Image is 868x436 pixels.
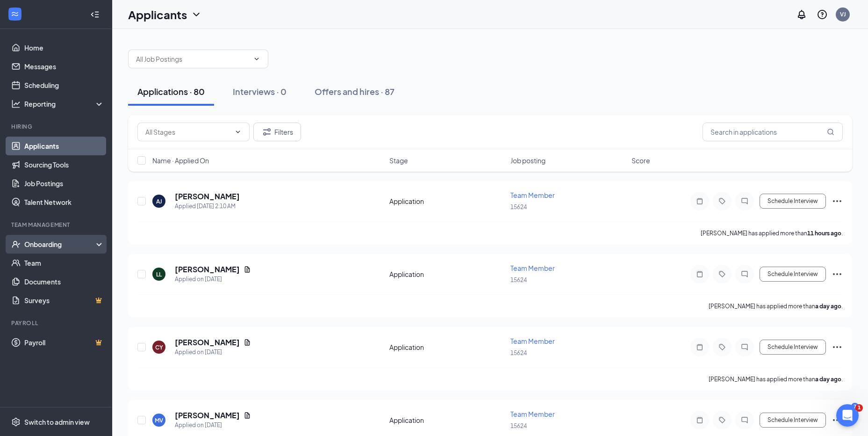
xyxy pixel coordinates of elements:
[510,191,555,199] span: Team Member
[760,194,826,209] button: Schedule Interview
[24,137,104,155] a: Applicants
[156,270,162,278] div: LL
[137,86,205,97] div: Applications · 80
[24,417,90,427] div: Switch to admin view
[11,123,102,131] div: Hiring
[155,343,163,351] div: CY
[815,376,841,383] b: a day ago
[694,416,705,424] svg: Note
[24,193,104,211] a: Talent Network
[11,240,21,249] svg: UserCheck
[261,126,273,138] svg: Filter
[175,421,251,430] div: Applied on [DATE]
[389,342,505,352] div: Application
[760,267,826,282] button: Schedule Interview
[694,270,705,278] svg: Note
[510,276,527,283] span: 15624
[24,174,104,193] a: Job Postings
[175,275,251,284] div: Applied on [DATE]
[739,416,750,424] svg: ChatInactive
[739,197,750,205] svg: ChatInactive
[253,123,301,141] button: Filter Filters
[175,202,240,211] div: Applied [DATE] 2:10 AM
[631,156,650,165] span: Score
[10,9,20,19] svg: WorkstreamLogo
[510,156,545,165] span: Job posting
[701,229,843,237] p: [PERSON_NAME] has applied more than .
[739,343,750,351] svg: ChatInactive
[128,7,187,22] h1: Applicants
[832,196,843,207] svg: Ellipses
[24,240,96,249] div: Onboarding
[175,264,240,275] h5: [PERSON_NAME]
[510,337,555,345] span: Team Member
[90,10,100,19] svg: Collapse
[191,9,202,20] svg: ChevronDown
[24,291,104,310] a: SurveysCrown
[24,155,104,174] a: Sourcing Tools
[175,348,251,357] div: Applied on [DATE]
[510,349,527,356] span: 15624
[24,333,104,352] a: PayrollCrown
[389,269,505,279] div: Application
[11,417,21,427] svg: Settings
[836,404,859,427] iframe: Intercom live chat
[851,403,859,411] div: 7
[175,337,240,348] h5: [PERSON_NAME]
[24,38,104,57] a: Home
[11,319,102,327] div: Payroll
[709,302,843,310] p: [PERSON_NAME] has applied more than .
[244,339,251,346] svg: Document
[717,270,728,278] svg: Tag
[175,191,240,202] h5: [PERSON_NAME]
[11,99,21,109] svg: Analysis
[233,86,287,97] div: Interviews · 0
[694,343,705,351] svg: Note
[807,230,841,237] b: 11 hours ago
[703,123,843,141] input: Search in applications
[175,410,240,421] h5: [PERSON_NAME]
[832,269,843,280] svg: Ellipses
[510,410,555,418] span: Team Member
[315,86,395,97] div: Offers and hires · 87
[717,416,728,424] svg: Tag
[389,415,505,425] div: Application
[510,422,527,429] span: 15624
[739,270,750,278] svg: ChatInactive
[244,412,251,419] svg: Document
[234,128,242,136] svg: ChevronDown
[815,303,841,310] b: a day ago
[717,197,728,205] svg: Tag
[253,55,260,63] svg: ChevronDown
[136,54,249,64] input: All Job Postings
[389,156,408,165] span: Stage
[760,413,826,428] button: Schedule Interview
[855,404,863,412] span: 1
[510,264,555,272] span: Team Member
[760,340,826,355] button: Schedule Interview
[827,128,834,136] svg: MagnifyingGlass
[152,156,209,165] span: Name · Applied On
[796,9,807,20] svg: Notifications
[510,203,527,211] span: 15624
[717,343,728,351] svg: Tag
[24,57,104,76] a: Messages
[156,197,162,205] div: AJ
[832,342,843,353] svg: Ellipses
[11,221,102,229] div: Team Management
[244,266,251,273] svg: Document
[24,76,104,94] a: Scheduling
[145,127,230,137] input: All Stages
[155,416,163,424] div: MV
[694,197,705,205] svg: Note
[817,9,828,20] svg: QuestionInfo
[24,272,104,291] a: Documents
[840,10,846,18] div: VJ
[24,254,104,272] a: Team
[832,414,843,426] svg: Ellipses
[709,375,843,383] p: [PERSON_NAME] has applied more than .
[24,99,105,109] div: Reporting
[389,196,505,206] div: Application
